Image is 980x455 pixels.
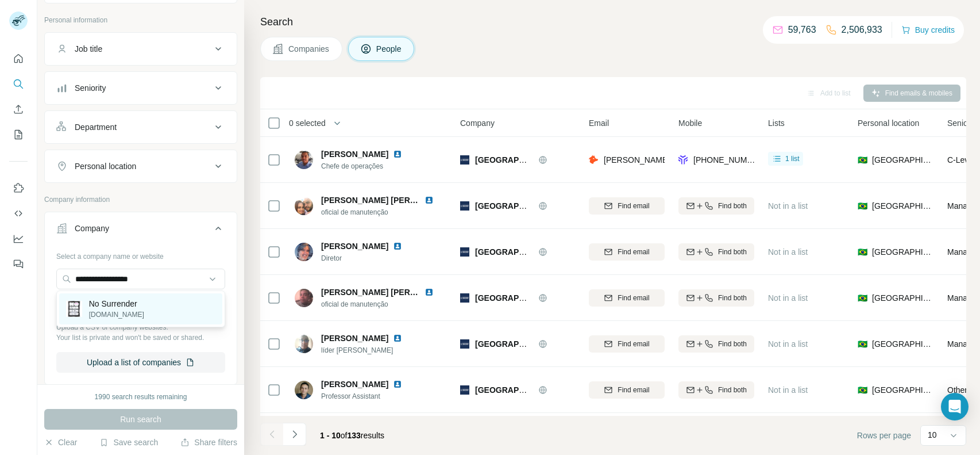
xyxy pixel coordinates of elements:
[618,385,649,395] span: Find email
[9,99,28,120] button: Enrich CSV
[75,223,109,234] div: Company
[618,247,649,257] span: Find email
[425,196,434,205] img: LinkedIn logo
[320,431,341,440] span: 1 - 10
[768,293,808,303] span: Not in a list
[947,247,979,257] span: Manager
[321,332,388,344] span: [PERSON_NAME]
[678,154,688,166] img: provider forager logo
[872,338,933,350] span: [GEOGRAPHIC_DATA]
[9,178,28,198] button: Use Surfe on LinkedIn
[475,155,561,165] span: [GEOGRAPHIC_DATA]
[45,152,237,180] button: Personal location
[321,161,416,171] span: Chefe de operações
[45,35,237,63] button: Job title
[89,298,144,309] p: No Surrender
[295,335,313,353] img: Avatar
[460,293,469,303] img: Logo of Universidade Ibirapuera
[460,385,469,395] img: Logo of Universidade Ibirapuera
[858,292,867,304] span: 🇧🇷
[9,124,28,145] button: My lists
[589,154,598,166] img: provider hunter logo
[321,299,447,309] span: oficial de manutenção
[618,201,649,211] span: Find email
[56,247,225,262] div: Select a company name or website
[589,243,665,261] button: Find email
[947,385,967,395] span: Other
[768,117,785,129] span: Lists
[460,201,469,211] img: Logo of Universidade Ibirapuera
[44,194,237,205] p: Company information
[947,293,979,303] span: Manager
[858,117,919,129] span: Personal location
[393,380,402,389] img: LinkedIn logo
[589,381,665,399] button: Find email
[842,23,882,37] p: 2,506,933
[425,288,434,297] img: LinkedIn logo
[45,113,237,141] button: Department
[941,393,969,420] div: Open Intercom Messenger
[44,15,237,25] p: Personal information
[768,247,808,257] span: Not in a list
[321,253,416,263] span: Diretor
[768,339,808,349] span: Not in a list
[678,381,754,399] button: Find both
[180,437,237,448] button: Share filters
[785,154,800,164] span: 1 list
[857,430,911,441] span: Rows per page
[99,437,158,448] button: Save search
[56,352,225,373] button: Upload a list of companies
[928,429,937,441] p: 10
[321,391,416,402] span: Professor Assistant
[718,201,747,211] span: Find both
[321,240,388,252] span: [PERSON_NAME]
[475,339,561,349] span: [GEOGRAPHIC_DATA]
[56,332,225,343] p: Your list is private and won't be saved or shared.
[768,385,808,395] span: Not in a list
[872,154,933,166] span: [GEOGRAPHIC_DATA]
[678,243,754,261] button: Find both
[295,289,313,307] img: Avatar
[678,117,702,129] span: Mobile
[393,150,402,159] img: LinkedIn logo
[947,201,979,211] span: Manager
[872,200,933,212] span: [GEOGRAPHIC_DATA]
[75,160,136,172] div: Personal location
[589,197,665,215] button: Find email
[295,243,313,261] img: Avatar
[393,334,402,343] img: LinkedIn logo
[618,293,649,303] span: Find email
[589,289,665,307] button: Find email
[460,247,469,257] img: Logo of Universidade Ibirapuera
[858,338,867,350] span: 🇧🇷
[858,246,867,258] span: 🇧🇷
[678,335,754,353] button: Find both
[289,117,326,129] span: 0 selected
[718,385,747,395] span: Find both
[295,197,313,215] img: Avatar
[475,385,561,395] span: [GEOGRAPHIC_DATA]
[9,254,28,274] button: Feedback
[693,155,766,165] span: [PHONE_NUMBER]
[901,22,955,38] button: Buy credits
[393,242,402,251] img: LinkedIn logo
[45,215,237,247] button: Company
[858,154,867,166] span: 🇧🇷
[295,381,313,399] img: Avatar
[75,82,106,94] div: Seniority
[718,247,747,257] span: Find both
[475,201,561,211] span: [GEOGRAPHIC_DATA]
[320,431,384,440] span: results
[9,48,28,69] button: Quick start
[872,292,933,304] span: [GEOGRAPHIC_DATA]
[321,288,458,297] span: [PERSON_NAME] [PERSON_NAME]
[604,155,873,165] span: [PERSON_NAME][EMAIL_ADDRESS][PERSON_NAME][DOMAIN_NAME]
[45,74,237,102] button: Seniority
[718,293,747,303] span: Find both
[321,207,447,217] span: oficial de manutenção
[768,201,808,211] span: Not in a list
[295,151,313,169] img: Avatar
[475,247,561,257] span: [GEOGRAPHIC_DATA]
[75,43,102,55] div: Job title
[89,309,144,320] p: [DOMAIN_NAME]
